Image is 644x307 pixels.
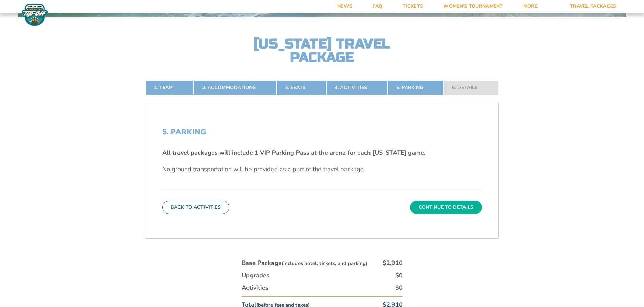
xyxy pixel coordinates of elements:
[383,259,403,267] div: $2,910
[410,201,482,214] button: Continue To Details
[326,80,388,95] a: 4. Activities
[242,259,367,267] div: Base Package
[277,80,326,95] a: 3. Seats
[162,128,482,136] h2: 5. Parking
[242,271,269,280] div: Upgrades
[162,165,482,174] p: No ground transportation will be provided as a part of the travel package.
[162,149,425,157] strong: All travel packages will include 1 VIP Parking Pass at the arena for each [US_STATE] game.
[242,284,268,292] div: Activities
[146,80,194,95] a: 1. Team
[248,37,397,64] h2: [US_STATE] Travel Package
[194,80,277,95] a: 2. Accommodations
[162,201,229,214] button: Back To Activities
[395,271,403,280] div: $0
[20,3,50,26] img: Fort Myers Tip-Off
[282,260,367,267] small: (includes hotel, tickets, and parking)
[395,284,403,292] div: $0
